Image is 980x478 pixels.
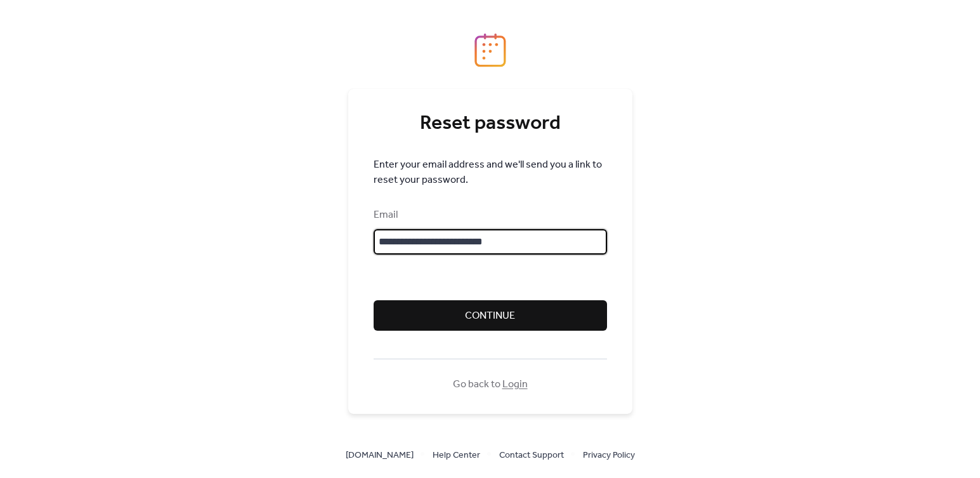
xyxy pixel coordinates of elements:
a: Privacy Policy [583,447,635,463]
span: Contact Support [499,448,564,463]
a: [DOMAIN_NAME] [346,447,414,463]
img: logo [474,33,506,67]
span: [DOMAIN_NAME] [346,448,414,463]
a: Help Center [433,447,480,463]
button: Continue [374,300,607,331]
div: Email [374,208,604,223]
a: Login [502,375,528,394]
span: Go back to [453,377,528,392]
span: Privacy Policy [583,448,635,463]
span: Continue [465,309,515,324]
div: Reset password [374,111,607,136]
span: Help Center [433,448,480,463]
a: Contact Support [499,447,564,463]
span: Enter your email address and we'll send you a link to reset your password. [374,157,607,188]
